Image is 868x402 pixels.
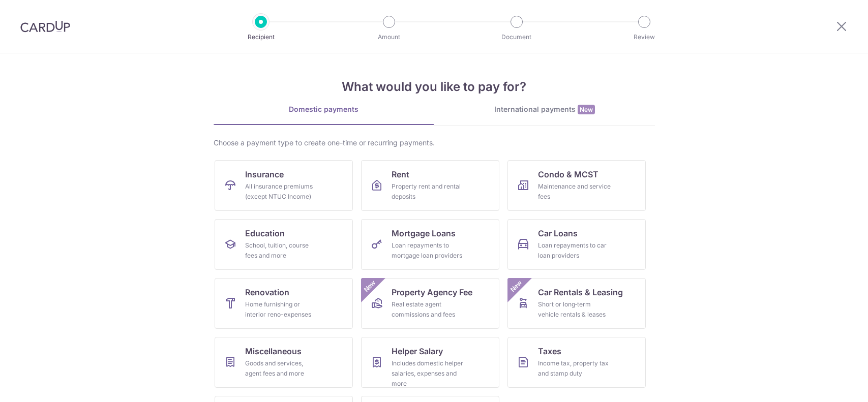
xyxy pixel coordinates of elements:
div: Loan repayments to car loan providers [538,240,611,261]
div: International payments [434,104,655,115]
a: RentProperty rent and rental deposits [361,160,499,211]
div: Income tax, property tax and stamp duty [538,358,611,379]
p: Recipient [223,32,298,42]
a: MiscellaneousGoods and services, agent fees and more [215,337,353,388]
a: RenovationHome furnishing or interior reno-expenses [215,278,353,329]
div: Loan repayments to mortgage loan providers [392,240,465,261]
span: Car Loans [538,227,578,239]
span: Property Agency Fee [392,286,472,298]
a: EducationSchool, tuition, course fees and more [215,219,353,270]
div: School, tuition, course fees and more [245,240,318,261]
a: Mortgage LoansLoan repayments to mortgage loan providers [361,219,499,270]
div: Choose a payment type to create one-time or recurring payments. [214,138,655,148]
div: All insurance premiums (except NTUC Income) [245,181,318,202]
span: New [578,105,595,114]
div: Maintenance and service fees [538,181,611,202]
a: Helper SalaryIncludes domestic helper salaries, expenses and more [361,337,499,388]
span: New [507,278,524,295]
a: TaxesIncome tax, property tax and stamp duty [507,337,646,388]
span: Helper Salary [392,345,443,357]
img: CardUp [20,20,70,33]
p: Review [607,32,682,42]
h4: What would you like to pay for? [214,78,655,96]
span: Condo & MCST [538,168,598,180]
a: Car Rentals & LeasingShort or long‑term vehicle rentals & leasesNew [507,278,646,329]
div: Home furnishing or interior reno-expenses [245,299,318,320]
span: Education [245,227,285,239]
span: Car Rentals & Leasing [538,286,623,298]
a: Car LoansLoan repayments to car loan providers [507,219,646,270]
span: New [361,278,378,295]
a: InsuranceAll insurance premiums (except NTUC Income) [215,160,353,211]
p: Amount [351,32,427,42]
div: Goods and services, agent fees and more [245,358,318,379]
a: Property Agency FeeReal estate agent commissions and feesNew [361,278,499,329]
span: Rent [392,168,409,180]
span: Insurance [245,168,284,180]
span: Renovation [245,286,289,298]
div: Includes domestic helper salaries, expenses and more [392,358,465,389]
p: Document [479,32,554,42]
span: Taxes [538,345,561,357]
div: Short or long‑term vehicle rentals & leases [538,299,611,320]
span: Miscellaneous [245,345,302,357]
div: Property rent and rental deposits [392,181,465,202]
div: Real estate agent commissions and fees [392,299,465,320]
div: Domestic payments [214,104,434,114]
span: Mortgage Loans [392,227,456,239]
a: Condo & MCSTMaintenance and service fees [507,160,646,211]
